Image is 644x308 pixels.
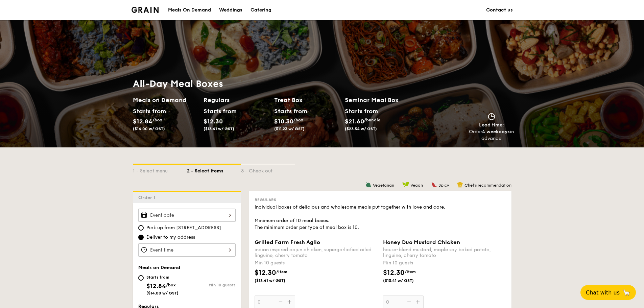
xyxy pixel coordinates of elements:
[364,118,380,122] span: /bundle
[255,239,320,245] span: Grilled Farm Fresh Aglio
[365,182,372,188] img: icon-vegetarian.fe4039eb.svg
[486,113,497,120] img: icon-clock.2db775ea.svg
[133,106,163,116] div: Starts from
[464,183,511,188] span: Chef's recommendation
[255,197,276,202] span: Regulars
[146,234,195,241] span: Deliver to my address
[255,247,378,258] div: indian inspired cajun chicken, supergarlicfied oiled linguine, cherry tomato
[132,7,159,13] img: Grain
[146,291,178,295] span: ($14.00 w/ GST)
[133,118,152,125] span: $12.84
[133,95,198,105] h2: Meals on Demand
[274,95,339,105] h2: Treat Box
[410,183,423,188] span: Vegan
[402,182,409,188] img: icon-vegan.f8ff3823.svg
[383,278,429,283] span: ($13.41 w/ GST)
[345,118,364,125] span: $21.60
[204,95,269,105] h2: Regulars
[383,239,460,245] span: Honey Duo Mustard Chicken
[138,275,144,281] input: Starts from$12.84/box($14.00 w/ GST)Min 10 guests
[431,182,437,188] img: icon-spicy.37a8142b.svg
[146,275,178,280] div: Starts from
[132,7,159,13] a: Logotype
[146,282,166,290] span: $12.84
[133,165,187,174] div: 1 - Select menu
[383,269,405,277] span: $12.30
[580,285,636,300] button: Chat with us🦙
[241,165,295,174] div: 3 - Check out
[373,183,394,188] span: Vegetarian
[345,95,415,105] h2: Seminar Meal Box
[255,204,506,231] div: Individual boxes of delicious and wholesome meals put together with love and care. Minimum order ...
[133,126,165,131] span: ($14.00 w/ GST)
[345,126,377,131] span: ($23.54 w/ GST)
[383,260,506,266] div: Min 10 guests
[138,265,180,270] span: Meals on Demand
[586,289,620,296] span: Chat with us
[255,278,301,283] span: ($13.41 w/ GST)
[457,182,463,188] img: icon-chef-hat.a58ddaea.svg
[479,122,504,128] span: Lead time:
[138,195,158,200] span: Order 1
[274,106,304,116] div: Starts from
[138,243,236,257] input: Event time
[255,260,378,266] div: Min 10 guests
[438,183,449,188] span: Spicy
[482,129,510,135] strong: 4 weekdays
[187,283,236,287] div: Min 10 guests
[187,165,241,174] div: 2 - Select items
[405,269,416,274] span: /item
[293,118,303,122] span: /box
[138,235,144,240] input: Deliver to my address
[345,106,378,116] div: Starts from
[166,283,176,287] span: /box
[204,118,223,125] span: $12.30
[274,126,305,131] span: ($11.23 w/ GST)
[274,118,293,125] span: $10.30
[383,247,506,258] div: house-blend mustard, maple soy baked potato, linguine, cherry tomato
[146,224,221,231] span: Pick up from [STREET_ADDRESS]
[622,289,630,297] span: 🦙
[204,106,234,116] div: Starts from
[133,78,415,90] h1: All-Day Meal Boxes
[138,209,236,222] input: Event date
[204,126,234,131] span: ($13.41 w/ GST)
[138,225,144,231] input: Pick up from [STREET_ADDRESS]
[469,128,514,142] div: Order in advance
[255,269,276,277] span: $12.30
[152,118,162,122] span: /box
[276,269,287,274] span: /item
